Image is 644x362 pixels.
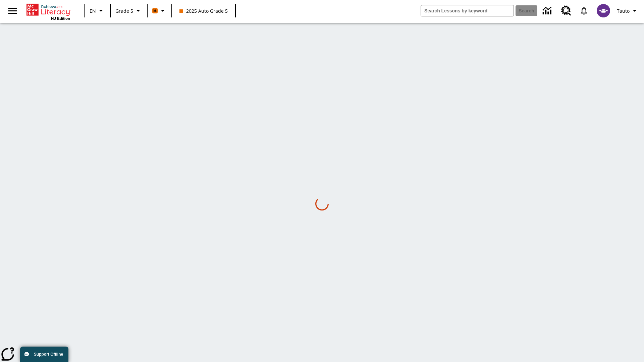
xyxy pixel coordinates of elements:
input: search field [421,5,514,16]
button: Grade: Grade 5, Select a grade [113,5,145,17]
button: Open side menu [3,1,22,21]
span: Support Offline [34,352,63,357]
button: Support Offline [20,347,68,362]
a: Data Center [539,2,557,20]
button: Boost Class color is orange. Change class color [150,5,169,17]
span: Grade 5 [115,7,133,14]
div: Home [26,2,70,20]
span: NJ Edition [51,16,70,20]
button: Select a new avatar [593,2,614,19]
span: Tauto [617,7,630,14]
img: avatar image [597,4,610,17]
button: Language: EN, Select a language [87,5,108,17]
span: EN [90,7,96,14]
span: 2025 Auto Grade 5 [179,7,228,14]
button: Profile/Settings [614,5,641,17]
a: Resource Center, Will open in new tab [557,2,575,20]
span: B [153,6,157,15]
a: Notifications [575,2,593,19]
